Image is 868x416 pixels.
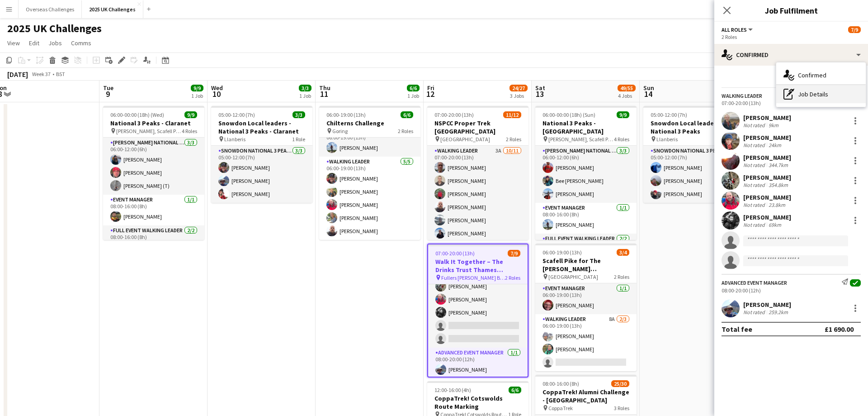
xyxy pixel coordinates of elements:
div: [PERSON_NAME] [743,193,791,201]
a: Edit [25,37,43,49]
h3: NSPCC Proper Trek [GEOGRAPHIC_DATA] [427,119,528,135]
span: Thu [319,84,330,92]
span: 2 Roles [398,128,413,134]
div: Not rated [743,309,767,316]
span: Sun [643,84,654,92]
span: 05:00-12:00 (7h) [651,111,687,118]
span: 06:00-19:00 (13h) [326,111,366,118]
span: Confirmed [798,71,826,79]
span: 9 [102,89,113,99]
div: 354.8km [767,182,790,188]
span: Fullers [PERSON_NAME] Brewery, [GEOGRAPHIC_DATA] [441,274,505,281]
span: View [7,39,20,47]
span: 9/9 [184,111,197,118]
h3: Chilterns Challenge [319,119,420,127]
span: 14 [642,89,654,99]
h3: National 3 Peaks - [GEOGRAPHIC_DATA] [535,119,637,135]
div: [DATE] [7,70,28,79]
span: Tue [103,84,113,92]
h3: Snowdon Local leaders - National 3 Peaks [643,119,745,135]
span: 13 [534,89,545,99]
div: Confirmed [714,44,868,66]
div: [PERSON_NAME] [743,114,791,122]
span: 24/27 [509,85,528,91]
span: 7/9 [848,26,861,33]
app-card-role: Walking Leader8A2/306:00-19:00 (13h)[PERSON_NAME][PERSON_NAME] [535,314,637,371]
button: All roles [722,26,754,33]
span: 12:00-16:00 (4h) [434,387,471,393]
div: [PERSON_NAME] [743,213,791,221]
div: 24km [767,142,783,148]
app-card-role: Event Manager1/106:00-19:00 (13h)[PERSON_NAME] [319,126,420,157]
h3: CoppaTrek! Alumni Challenge - [GEOGRAPHIC_DATA] [535,388,637,404]
div: 1 Job [407,92,419,99]
span: 06:00-19:00 (13h) [542,249,582,256]
app-card-role: Advanced Event Manager1/108:00-20:00 (12h)[PERSON_NAME] [428,348,528,378]
app-job-card: 06:00-00:00 (18h) (Wed)9/9National 3 Peaks - Claranet [PERSON_NAME], Scafell Pike and Snowdon4 Ro... [103,106,204,240]
div: 07:00-20:00 (13h)11/12NSPCC Proper Trek [GEOGRAPHIC_DATA] [GEOGRAPHIC_DATA]2 RolesWalking Leader3... [427,106,528,240]
div: 07:00-20:00 (13h) [722,100,861,106]
span: Edit [29,39,39,47]
span: Week 37 [30,71,52,77]
span: 10 [210,89,223,99]
app-job-card: 05:00-12:00 (7h)3/3Snowdon Local leaders - National 3 Peaks - Claranet Llanberis1 RoleSnowdon Nat... [211,106,312,203]
span: 07:00-20:00 (13h) [434,111,474,118]
div: [PERSON_NAME] [743,153,791,162]
span: 3/4 [617,249,629,256]
span: 2 Roles [505,274,520,281]
span: 6/6 [407,85,420,91]
span: 06:00-00:00 (18h) (Sun) [542,111,595,118]
app-card-role: Snowdon National 3 Peaks Walking Leader3/305:00-12:00 (7h)[PERSON_NAME][PERSON_NAME][PERSON_NAME] [211,146,312,203]
span: 3/3 [292,111,305,118]
span: 4 Roles [614,136,629,143]
span: 7/9 [508,250,520,257]
h3: National 3 Peaks - Claranet [103,119,204,127]
app-card-role: Walking Leader3A10/1107:00-20:00 (13h)[PERSON_NAME][PERSON_NAME][PERSON_NAME][PERSON_NAME][PERSON... [427,146,528,308]
span: 4 Roles [182,128,197,134]
div: 3 Jobs [510,92,527,99]
div: [PERSON_NAME] [743,173,791,182]
app-card-role: Full Event Walking Leader2/208:00-16:00 (8h) [103,225,204,269]
span: [PERSON_NAME], Scafell Pike and Snowdon [116,128,182,134]
div: Not rated [743,122,767,129]
span: 25/30 [611,380,629,387]
span: 07:00-20:00 (13h) [435,250,475,257]
a: Comms [67,37,95,49]
span: 3/3 [299,85,311,91]
span: 9/9 [617,111,629,118]
span: Llanberis [656,136,678,143]
button: 2025 UK Challenges [82,0,143,18]
app-card-role: [PERSON_NAME] National 3 Peaks Walking Leader3/306:00-12:00 (6h)[PERSON_NAME]Bee [PERSON_NAME][PE... [535,146,637,203]
div: 4 Jobs [618,92,635,99]
h3: Snowdon Local leaders - National 3 Peaks - Claranet [211,119,312,135]
span: All roles [722,26,747,33]
span: 11 [318,89,330,99]
app-job-card: 06:00-19:00 (13h)3/4Scafell Pike for The [PERSON_NAME] [PERSON_NAME] Trust [GEOGRAPHIC_DATA]2 Rol... [535,244,637,371]
app-job-card: 06:00-19:00 (13h)6/6Chilterns Challenge Goring2 RolesEvent Manager1/106:00-19:00 (13h)[PERSON_NAM... [319,106,420,240]
h3: Job Fulfilment [714,5,868,16]
span: Jobs [48,39,62,47]
div: 1 Job [191,92,203,99]
app-card-role: Full Event Walking Leader2/2 [535,234,637,280]
div: 69km [767,221,783,228]
span: 06:00-00:00 (18h) (Wed) [110,111,164,118]
div: 08:00-20:00 (12h) [722,287,861,294]
div: 1 Job [299,92,311,99]
div: 07:00-20:00 (13h)7/9Walk It Together – The Drinks Trust Thames Footpath Challenge Fullers [PERSON... [427,244,528,378]
app-card-role: Event Manager1/108:00-16:00 (8h)[PERSON_NAME] [535,203,637,234]
a: Jobs [45,37,66,49]
app-job-card: 05:00-12:00 (7h)3/3Snowdon Local leaders - National 3 Peaks Llanberis1 RoleSnowdon National 3 Pea... [643,106,745,203]
span: Fri [427,84,434,92]
span: 05:00-12:00 (7h) [218,111,255,118]
div: [PERSON_NAME] [743,134,791,142]
div: Job Details [776,85,866,103]
span: CoppaTrek [548,405,573,411]
span: [GEOGRAPHIC_DATA] [440,136,490,143]
div: Walking Leader [722,92,762,99]
h3: Walk It Together – The Drinks Trust Thames Footpath Challenge [428,258,528,274]
app-card-role: [PERSON_NAME] National 3 Peaks Walking Leader3/306:00-12:00 (6h)[PERSON_NAME][PERSON_NAME][PERSON... [103,138,204,195]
